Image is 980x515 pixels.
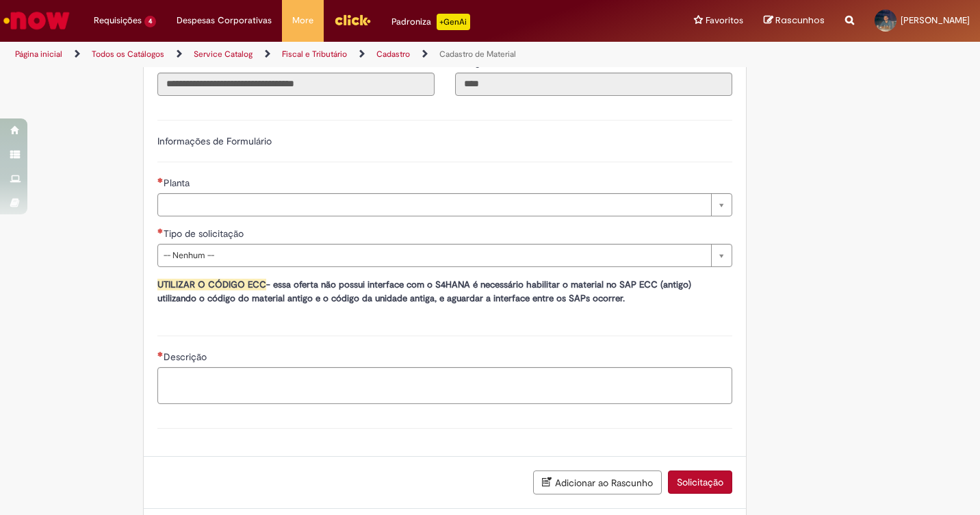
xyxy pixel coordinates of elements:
img: click_logo_yellow_360x200.png [334,10,371,30]
span: Tipo de solicitação [164,227,246,240]
span: More [292,14,313,27]
div: Padroniza [391,14,470,30]
a: Limpar campo Planta [157,193,732,216]
p: +GenAi [437,14,470,30]
a: Fiscal e Tributário [282,49,347,60]
span: Somente leitura - Código da Unidade [455,56,539,68]
label: Informações de Formulário [157,135,272,147]
span: Requisições [94,14,142,27]
span: Necessários [157,228,164,234]
a: Página inicial [15,49,62,60]
span: Descrição [164,351,209,363]
a: Todos os Catálogos [92,49,164,60]
ul: Trilhas de página [10,42,643,67]
span: 4 [144,16,156,27]
span: Rascunhos [775,14,825,27]
button: Solicitação [668,470,732,494]
span: Necessários [157,177,164,183]
textarea: Descrição [157,367,732,404]
span: Necessários - Planta [164,177,192,189]
a: Cadastro de Material [439,49,516,60]
input: Título [157,73,435,96]
span: Despesas Corporativas [177,14,272,27]
strong: - [266,279,270,290]
a: Rascunhos [764,14,825,27]
span: essa oferta não possui interface com o S4HANA é necessário habilitar o material no SAP ECC (antig... [157,279,691,304]
img: ServiceNow [1,7,72,34]
span: Necessários [157,351,164,357]
strong: UTILIZAR O CÓDIGO ECC [157,279,266,290]
span: Favoritos [706,14,743,27]
a: Cadastro [376,49,410,60]
span: Somente leitura - Título [157,56,184,68]
a: Service Catalog [194,49,253,60]
button: Adicionar ao Rascunho [533,470,662,494]
span: -- Nenhum -- [164,244,704,266]
span: [PERSON_NAME] [901,14,970,26]
input: Código da Unidade [455,73,732,96]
